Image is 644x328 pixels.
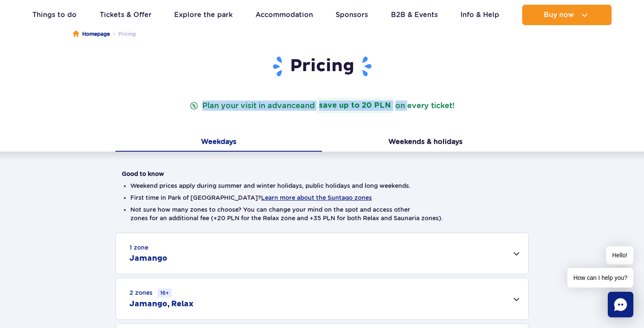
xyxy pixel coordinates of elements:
[115,134,322,152] button: Weekdays
[188,98,456,113] p: Plan your visit in advance on every ticket!
[158,288,172,297] small: 16+
[129,243,148,252] small: 1 zone
[129,253,167,264] h2: Jamango
[322,134,529,152] button: Weekends & holidays
[544,11,574,19] span: Buy now
[122,55,522,78] h1: Pricing
[130,181,514,190] li: Weekend prices apply during summer and winter holidays, public holidays and long weekends.
[391,5,438,25] a: B2B & Events
[129,299,193,309] h2: Jamango, Relax
[122,170,164,177] strong: Good to know
[567,268,633,288] span: How can I help you?
[32,5,77,25] a: Things to do
[606,246,633,265] span: Hello!
[336,5,368,25] a: Sponsors
[256,5,313,25] a: Accommodation
[522,5,612,25] button: Buy now
[174,5,233,25] a: Explore the park
[100,5,152,25] a: Tickets & Offer
[130,193,514,202] li: First time in Park of [GEOGRAPHIC_DATA]?
[608,292,633,317] div: Chat
[73,30,110,38] a: Homepage
[460,5,499,25] a: Info & Help
[110,30,136,38] li: Pricing
[130,205,514,222] li: Not sure how many zones to choose? You can change your mind on the spot and access other zones fo...
[261,194,372,201] button: Learn more about the Suntago zones
[316,98,394,113] strong: save up to 20 PLN
[129,288,172,297] small: 2 zones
